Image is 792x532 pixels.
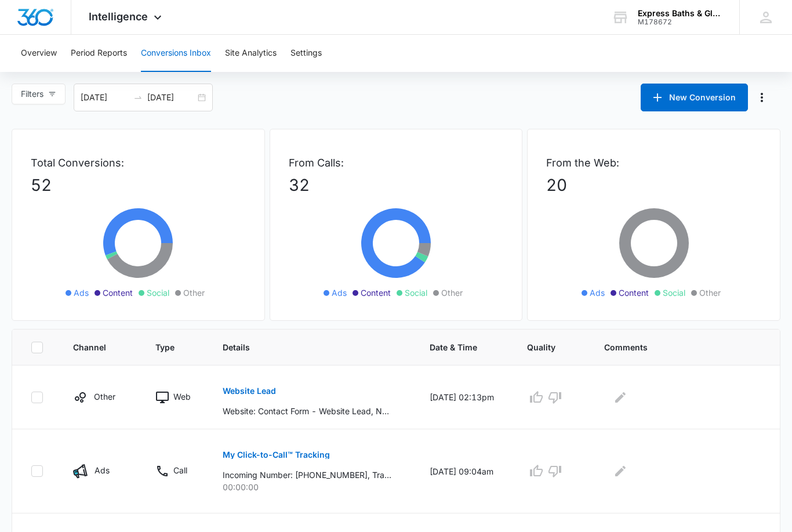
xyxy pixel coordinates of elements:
span: Other [699,287,721,299]
button: Overview [21,35,57,72]
button: Filters [12,84,66,104]
p: Call [173,464,187,476]
button: New Conversion [641,84,748,111]
span: Other [441,287,463,299]
span: Date & Time [430,341,482,353]
button: Conversions Inbox [141,35,211,72]
input: End date [147,91,195,104]
span: Intelligence [89,10,148,23]
p: Ads [95,464,110,476]
td: [DATE] 09:04am [416,429,513,513]
button: Website Lead [223,377,276,405]
span: Content [619,287,649,299]
td: [DATE] 02:13pm [416,365,513,429]
p: 00:00:00 [223,481,402,493]
span: to [133,93,143,102]
span: swap-right [133,93,143,102]
span: Comments [604,341,744,353]
div: account id [638,18,722,26]
button: My Click-to-Call™ Tracking [223,441,330,469]
p: Other [94,390,115,403]
button: Site Analytics [225,35,277,72]
button: Settings [290,35,322,72]
span: Other [183,287,205,299]
span: Social [147,287,169,299]
span: Ads [74,287,89,299]
span: Content [361,287,391,299]
p: Web [173,390,191,403]
span: Details [223,341,386,353]
input: Start date [81,91,129,104]
button: Edit Comments [611,388,630,407]
span: Quality [527,341,560,353]
p: Total Conversions: [31,155,246,171]
p: Website Lead [223,387,276,395]
div: account name [638,9,722,18]
p: 20 [546,173,761,197]
span: Ads [590,287,605,299]
p: From the Web: [546,155,761,171]
p: My Click-to-Call™ Tracking [223,451,330,459]
span: Social [405,287,427,299]
p: Website: Contact Form - Website Lead, Name: [PERSON_NAME], Email: [EMAIL_ADDRESS][DOMAIN_NAME], P... [223,405,391,417]
p: 32 [289,173,504,197]
p: Incoming Number: [PHONE_NUMBER], Tracking Number: [PHONE_NUMBER], Ring To: [PHONE_NUMBER], Caller... [223,469,391,481]
span: Content [103,287,133,299]
span: Social [663,287,685,299]
button: Edit Comments [611,462,630,480]
button: Manage Numbers [753,88,771,107]
span: Ads [332,287,347,299]
p: From Calls: [289,155,504,171]
span: Type [155,341,178,353]
button: Period Reports [71,35,127,72]
span: Filters [21,88,43,100]
p: 52 [31,173,246,197]
span: Channel [73,341,110,353]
